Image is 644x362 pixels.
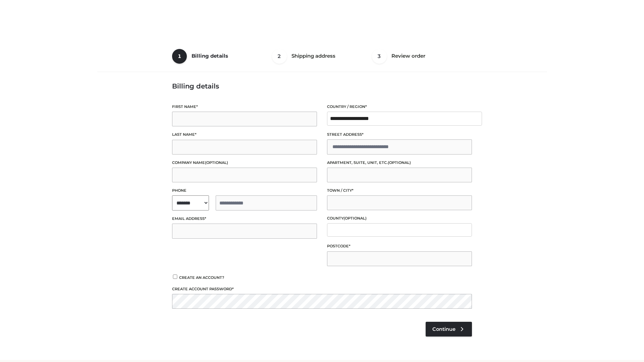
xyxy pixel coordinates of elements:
label: Create account password [172,286,472,292]
span: 3 [372,49,387,64]
label: Phone [172,187,317,194]
label: Apartment, suite, unit, etc. [327,160,472,166]
label: Street address [327,131,472,138]
label: Company name [172,160,317,166]
input: Create an account? [172,275,178,279]
span: (optional) [205,160,228,165]
label: Country / Region [327,104,472,110]
a: Continue [426,322,472,337]
span: 1 [172,49,187,64]
span: (optional) [343,216,367,221]
span: Shipping address [291,53,335,59]
label: Email address [172,216,317,222]
label: Postcode [327,243,472,249]
label: Last name [172,131,317,138]
label: First name [172,104,317,110]
span: (optional) [388,160,411,165]
h3: Billing details [172,82,472,90]
span: 2 [272,49,287,64]
span: Review order [391,53,425,59]
span: Billing details [192,53,228,59]
span: Continue [432,326,455,332]
span: Create an account? [179,275,224,280]
label: County [327,215,472,222]
label: Town / City [327,187,472,194]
